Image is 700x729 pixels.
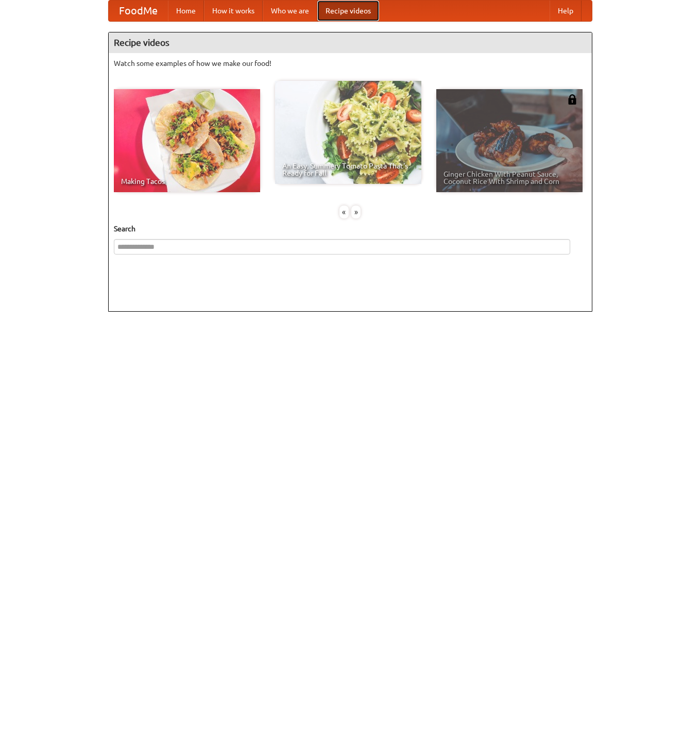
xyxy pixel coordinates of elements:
span: Making Tacos [121,178,253,185]
h5: Search [114,224,587,234]
span: An Easy, Summery Tomato Pasta That's Ready for Fall [282,162,414,177]
p: Watch some examples of how we make our food! [114,58,587,69]
img: 483408.png [567,94,577,105]
div: « [339,206,349,218]
a: Help [550,1,582,21]
h4: Recipe videos [109,32,592,53]
a: How it works [204,1,263,21]
a: Who we are [263,1,317,21]
div: » [351,206,361,218]
a: An Easy, Summery Tomato Pasta That's Ready for Fall [275,81,421,184]
a: Making Tacos [114,89,260,192]
a: Home [168,1,204,21]
a: Recipe videos [317,1,379,21]
a: FoodMe [109,1,168,21]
